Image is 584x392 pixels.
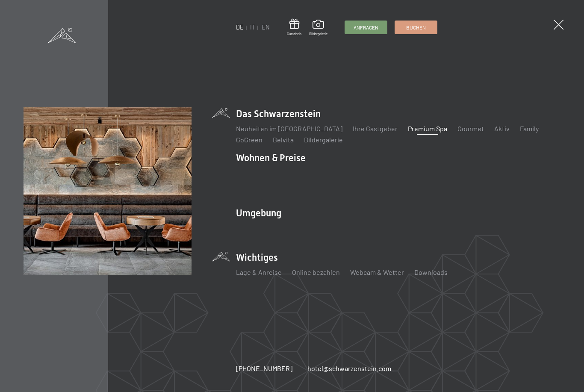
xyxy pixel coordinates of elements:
[350,268,404,276] a: Webcam & Wetter
[520,124,539,133] a: Family
[414,268,448,276] a: Downloads
[353,124,398,133] a: Ihre Gastgeber
[236,124,342,133] a: Neuheiten im [GEOGRAPHIC_DATA]
[287,32,301,36] span: Gutschein
[236,364,292,373] a: [PHONE_NUMBER]
[273,136,294,144] a: Belvita
[287,19,301,36] a: Gutschein
[309,20,327,36] a: Bildergalerie
[309,32,327,36] span: Bildergalerie
[304,136,343,144] a: Bildergalerie
[292,268,340,276] a: Online bezahlen
[236,24,244,31] a: DE
[406,24,426,31] span: Buchen
[408,124,447,133] a: Premium Spa
[236,364,292,372] span: [PHONE_NUMBER]
[457,124,484,133] a: Gourmet
[307,364,391,373] a: hotel@schwarzenstein.com
[395,21,437,34] a: Buchen
[345,21,387,34] a: Anfragen
[262,24,270,31] a: EN
[494,124,510,133] a: Aktiv
[24,107,192,275] img: Wellnesshotels - Bar - Spieltische - Kinderunterhaltung
[354,24,378,31] span: Anfragen
[236,136,263,144] a: GoGreen
[250,24,255,31] a: IT
[236,268,282,276] a: Lage & Anreise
